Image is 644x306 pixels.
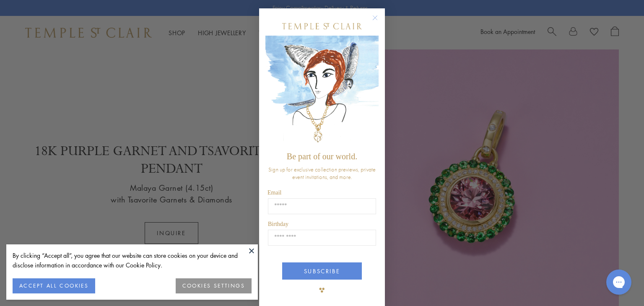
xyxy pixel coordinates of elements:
[265,36,379,148] img: c4a9eb12-d91a-4d4a-8ee0-386386f4f338.jpeg
[176,278,252,293] button: COOKIES SETTINGS
[314,282,330,298] img: TSC
[287,152,357,161] span: Be part of our world.
[13,251,252,270] div: By clicking “Accept all”, you agree that our website can store cookies on your device and disclos...
[268,221,288,227] span: Birthday
[267,189,281,196] span: Email
[13,278,95,293] button: ACCEPT ALL COOKIES
[374,17,384,27] button: Close dialog
[602,267,636,298] iframe: Gorgias live chat messenger
[268,198,376,214] input: Email
[282,23,362,29] img: Temple St. Clair
[268,166,376,181] span: Sign up for exclusive collection previews, private event invitations, and more.
[282,262,362,280] button: SUBSCRIBE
